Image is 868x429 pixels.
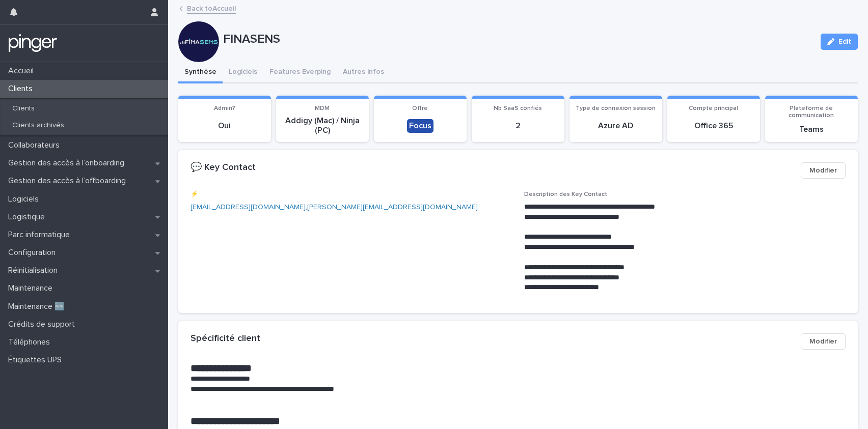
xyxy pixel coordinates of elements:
span: Modifier [809,165,837,176]
p: 2 [478,121,558,131]
p: Collaborateurs [4,140,68,150]
p: Étiquettes UPS [4,355,70,365]
p: Crédits de support [4,320,83,329]
span: ⚡️ [191,191,198,197]
a: Back toAccueil [187,2,236,14]
p: Clients archivés [4,121,72,130]
img: mTgBEunGTSyRkCgitkcU [8,33,58,53]
button: Modifier [801,333,846,350]
p: Azure AD [576,121,656,131]
p: Téléphones [4,337,58,347]
p: Maintenance [4,283,61,293]
p: Clients [4,84,41,94]
h2: 💬 Key Contact [191,162,256,174]
span: Admin? [214,105,235,111]
span: Edit [838,38,851,45]
p: Gestion des accès à l’offboarding [4,176,134,186]
span: Nb SaaS confiés [494,105,542,111]
button: Synthèse [178,62,223,83]
span: Compte principal [689,105,738,111]
button: Features Everping [263,62,337,83]
p: Teams [771,125,852,134]
p: FINASENS [223,32,812,47]
div: Focus [407,119,433,133]
span: MDM [315,105,330,111]
span: Modifier [809,336,837,347]
p: Clients [4,104,43,113]
button: Modifier [801,162,846,179]
p: Configuration [4,248,64,258]
p: Accueil [4,66,42,76]
p: Addigy (Mac) / Ninja (PC) [282,116,363,135]
button: Logiciels [223,62,263,83]
button: Edit [821,34,858,50]
p: Logistique [4,212,53,222]
p: Oui [184,121,265,131]
p: Logiciels [4,194,47,204]
button: Autres infos [337,62,390,83]
a: [PERSON_NAME][EMAIL_ADDRESS][DOMAIN_NAME] [307,204,478,211]
span: Offre [412,105,428,111]
p: Réinitialisation [4,266,66,275]
p: , [191,202,512,213]
span: Plateforme de communication [789,105,834,119]
span: Type de connexion session [576,105,656,111]
span: Description des Key Contact [524,191,607,197]
a: [EMAIL_ADDRESS][DOMAIN_NAME] [191,204,306,211]
p: Gestion des accès à l’onboarding [4,158,132,168]
p: Parc informatique [4,230,78,240]
p: Office 365 [673,121,754,131]
p: Maintenance 🆕 [4,302,73,311]
h2: Spécificité client [191,333,260,345]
